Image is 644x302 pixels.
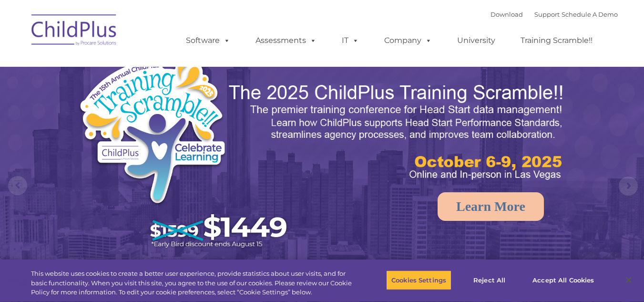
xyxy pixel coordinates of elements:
button: Accept All Cookies [527,270,599,290]
a: Training Scramble!! [511,31,602,50]
button: Close [618,270,639,291]
font: | [491,10,618,18]
button: Cookies Settings [386,270,451,290]
a: Support [534,10,560,18]
a: Company [375,31,441,50]
a: Download [491,10,523,18]
img: ChildPlus by Procare Solutions [27,8,122,55]
div: This website uses cookies to create a better user experience, provide statistics about user visit... [31,269,354,297]
a: Learn More [438,192,544,221]
a: Assessments [246,31,326,50]
a: University [448,31,505,50]
a: IT [332,31,368,50]
span: Last name [133,63,162,70]
span: Phone number [133,102,173,109]
a: Software [176,31,240,50]
a: Schedule A Demo [562,10,618,18]
button: Reject All [460,270,519,290]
